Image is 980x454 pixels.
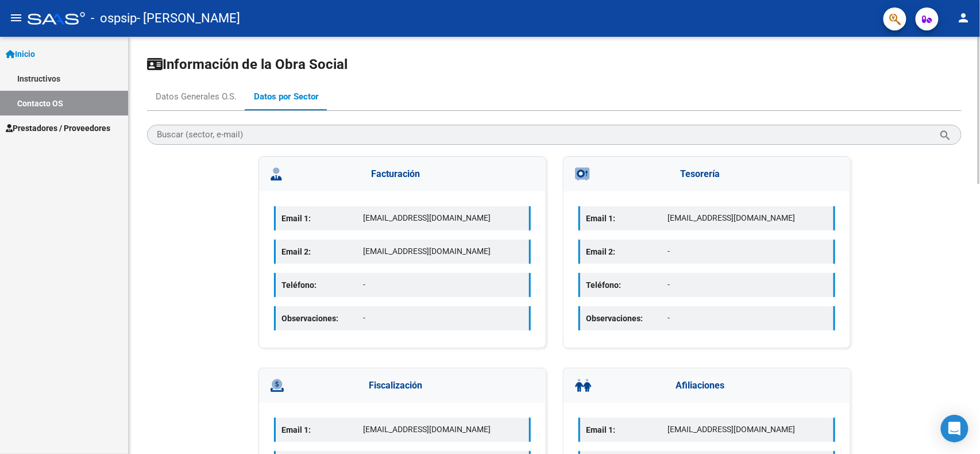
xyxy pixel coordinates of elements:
span: Inicio [6,48,35,60]
p: [EMAIL_ADDRESS][DOMAIN_NAME] [363,424,523,436]
p: Teléfono: [281,279,363,291]
mat-icon: search [939,128,952,141]
mat-icon: person [957,11,971,25]
p: Email 1: [281,212,363,225]
p: Email 2: [281,245,363,258]
span: Prestadores / Proveedores [6,122,110,134]
h3: Facturación [259,157,546,191]
p: - [668,245,828,257]
p: [EMAIL_ADDRESS][DOMAIN_NAME] [668,424,828,436]
span: - ospsip [91,6,137,31]
p: - [363,279,523,291]
h3: Fiscalización [259,368,546,403]
p: [EMAIL_ADDRESS][DOMAIN_NAME] [363,212,523,224]
p: Observaciones: [281,312,363,325]
h3: Afiliaciones [564,368,850,403]
p: [EMAIL_ADDRESS][DOMAIN_NAME] [363,245,523,257]
div: Datos Generales O.S. [156,90,237,103]
mat-icon: menu [9,11,23,25]
p: - [363,312,523,324]
p: Observaciones: [586,312,668,325]
p: Teléfono: [586,279,668,291]
div: Open Intercom Messenger [941,415,969,443]
h3: Tesorería [564,157,850,191]
p: - [668,279,828,291]
p: Email 2: [586,245,668,258]
p: Email 1: [586,424,668,436]
span: - [PERSON_NAME] [137,6,240,31]
p: [EMAIL_ADDRESS][DOMAIN_NAME] [668,212,828,224]
p: Email 1: [281,424,363,436]
p: - [668,312,828,324]
h1: Información de la Obra Social [147,55,962,74]
p: Email 1: [586,212,668,225]
div: Datos por Sector [254,90,319,103]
